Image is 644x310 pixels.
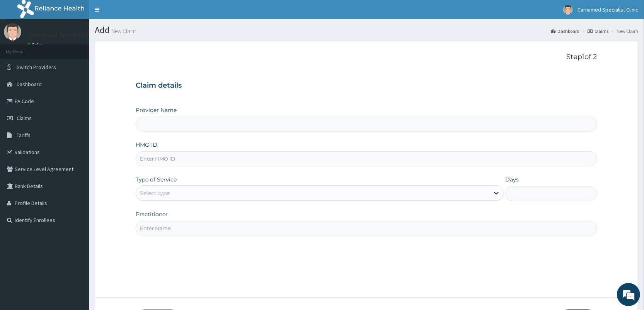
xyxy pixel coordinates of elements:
h1: Add [95,25,638,35]
span: Carnamed Specialist Clinic [578,6,638,13]
label: Practitioner [136,210,168,218]
a: Claims [588,28,608,34]
input: Enter HMO ID [136,151,597,166]
img: User Image [4,23,21,41]
label: Provider Name [136,106,177,114]
a: Dashboard [551,28,579,34]
li: New Claim [609,28,638,34]
p: Carnamed Specialist Clinic [27,31,106,38]
input: Enter Name [136,221,597,236]
small: New Claim [110,28,136,34]
label: Days [505,176,519,183]
label: Type of Service [136,176,177,183]
h3: Claim details [136,81,597,90]
p: Step 1 of 2 [136,53,597,61]
span: Tariffs [17,132,31,139]
label: HMO ID [136,141,157,149]
span: Dashboard [17,81,42,88]
img: User Image [563,5,573,15]
span: Switch Providers [17,64,56,71]
div: Select type [140,189,170,197]
span: Claims [17,115,32,122]
a: Online [27,42,46,47]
